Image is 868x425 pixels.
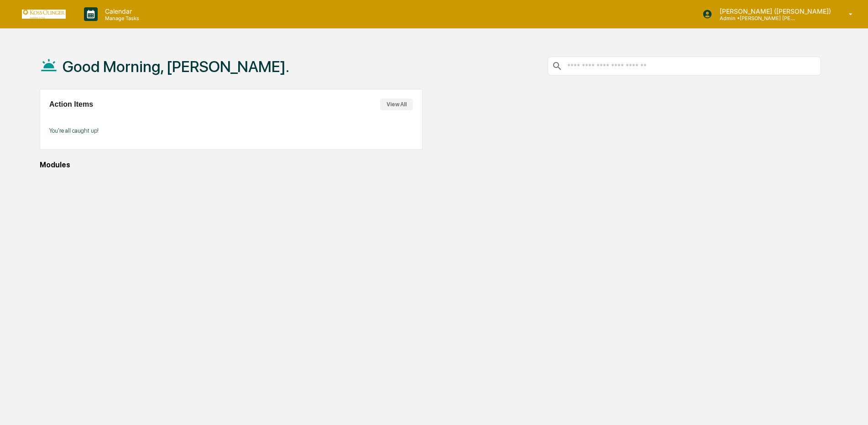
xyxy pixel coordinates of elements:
p: You're all caught up! [49,127,413,134]
div: Modules [40,161,821,169]
p: Admin • [PERSON_NAME] [PERSON_NAME] Consulting, LLC [712,15,797,21]
p: [PERSON_NAME] ([PERSON_NAME]) [712,7,836,15]
p: Manage Tasks [98,15,144,21]
h1: Good Morning, [PERSON_NAME]. [63,57,289,76]
p: Calendar [98,7,144,15]
img: logo [22,10,66,18]
button: View All [380,98,413,110]
h2: Action Items [49,100,93,109]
